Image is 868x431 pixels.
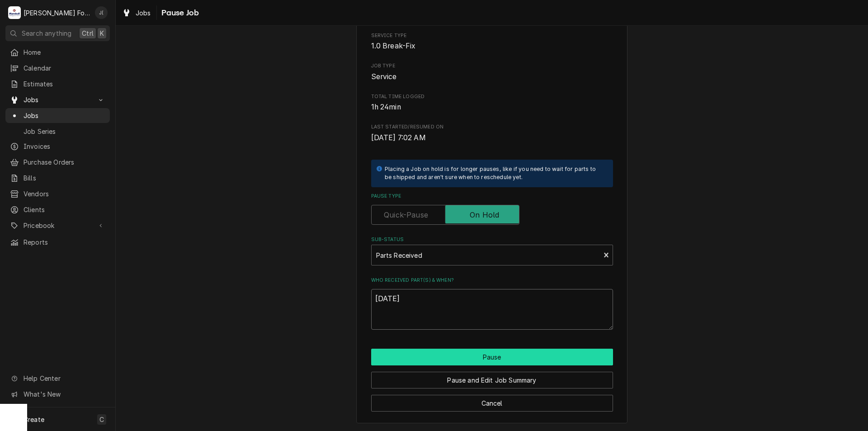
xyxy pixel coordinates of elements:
label: Who received part(s) & when? [371,277,613,284]
span: Reports [24,237,105,247]
span: Jobs [24,95,92,104]
span: Invoices [24,142,105,151]
a: Estimates [5,76,110,91]
div: Total Time Logged [371,93,613,113]
a: Home [5,45,110,60]
span: 1h 24min [371,103,401,111]
span: Service Type [371,32,613,39]
div: Last Started/Resumed On [371,123,613,143]
a: Go to Jobs [5,92,110,107]
div: Marshall Food Equipment Service's Avatar [8,6,21,19]
div: Service Type [371,32,613,52]
a: Bills [5,171,110,185]
span: 1.0 Break-Fix [371,42,416,50]
span: Ctrl [82,28,94,38]
a: Vendors [5,186,110,201]
label: Pause Type [371,193,613,200]
span: [DATE] 7:02 AM [371,133,426,142]
span: Service [371,72,397,81]
span: Job Series [24,127,105,136]
div: Who received part(s) & when? [371,277,613,330]
span: What's New [24,389,104,399]
label: Sub-Status [371,236,613,243]
a: Jobs [5,108,110,123]
button: Cancel [371,395,613,412]
div: Sub-Status [371,236,613,265]
a: Go to Help Center [5,371,110,386]
span: Search anything [22,28,71,38]
span: C [99,415,104,424]
div: J( [95,6,108,19]
span: Create [24,416,44,423]
span: Job Type [371,62,613,70]
span: Last Started/Resumed On [371,123,613,131]
span: K [100,28,104,38]
div: [PERSON_NAME] Food Equipment Service [24,8,90,18]
span: Jobs [24,111,105,120]
span: Home [24,47,105,57]
a: Go to What's New [5,387,110,402]
button: Search anythingCtrlK [5,25,110,41]
span: Total Time Logged [371,102,613,113]
span: Calendar [24,63,105,73]
span: Purchase Orders [24,157,105,167]
div: M [8,6,21,19]
div: Button Group Row [371,349,613,365]
div: Jeff Debigare (109)'s Avatar [95,6,108,19]
div: Pause Type [371,193,613,225]
span: Last Started/Resumed On [371,133,613,143]
a: Clients [5,202,110,217]
a: Purchase Orders [5,155,110,170]
div: Placing a Job on hold is for longer pauses, like if you need to wait for parts to be shipped and ... [385,165,604,182]
a: Go to Pricebook [5,218,110,233]
a: Jobs [118,5,155,20]
div: Button Group [371,349,613,412]
div: Button Group Row [371,365,613,388]
span: Bills [24,173,105,183]
button: Pause [371,349,613,365]
span: Pricebook [24,221,92,230]
span: Clients [24,205,105,214]
a: Invoices [5,139,110,154]
span: Vendors [24,189,105,199]
div: Job Type [371,62,613,82]
span: Help Center [24,374,104,383]
span: Pause Job [159,7,199,19]
span: Jobs [136,8,151,18]
span: Total Time Logged [371,93,613,100]
span: Estimates [24,79,105,89]
textarea: [DATE] [371,289,613,330]
span: Service Type [371,41,613,52]
div: Button Group Row [371,388,613,412]
a: Reports [5,235,110,250]
a: Job Series [5,124,110,139]
span: Job Type [371,71,613,82]
a: Calendar [5,61,110,76]
button: Pause and Edit Job Summary [371,372,613,388]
